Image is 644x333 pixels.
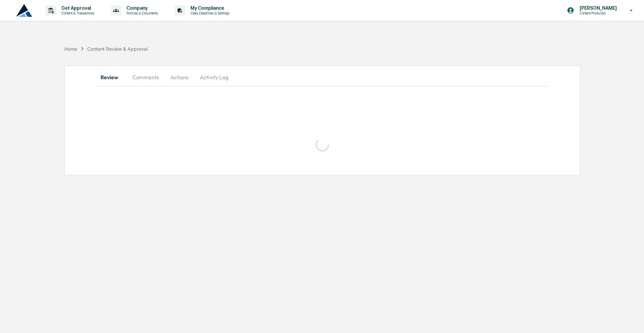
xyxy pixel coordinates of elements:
p: Data, Deadlines & Settings [185,11,233,15]
p: Content & Transactions [56,11,98,15]
button: Actions [164,69,195,85]
div: secondary tabs example [97,69,548,85]
button: Activity Log [195,69,234,85]
button: Comments [127,69,164,85]
button: Review [97,69,127,85]
div: Content Review & Approval [87,46,148,52]
p: Policies & Documents [121,11,161,15]
p: Content Producers [574,11,620,15]
p: Get Approval [56,5,98,11]
p: [PERSON_NAME] [574,5,620,11]
div: Home [64,46,77,52]
p: My Compliance [185,5,233,11]
p: Company [121,5,161,11]
img: logo [16,4,32,17]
